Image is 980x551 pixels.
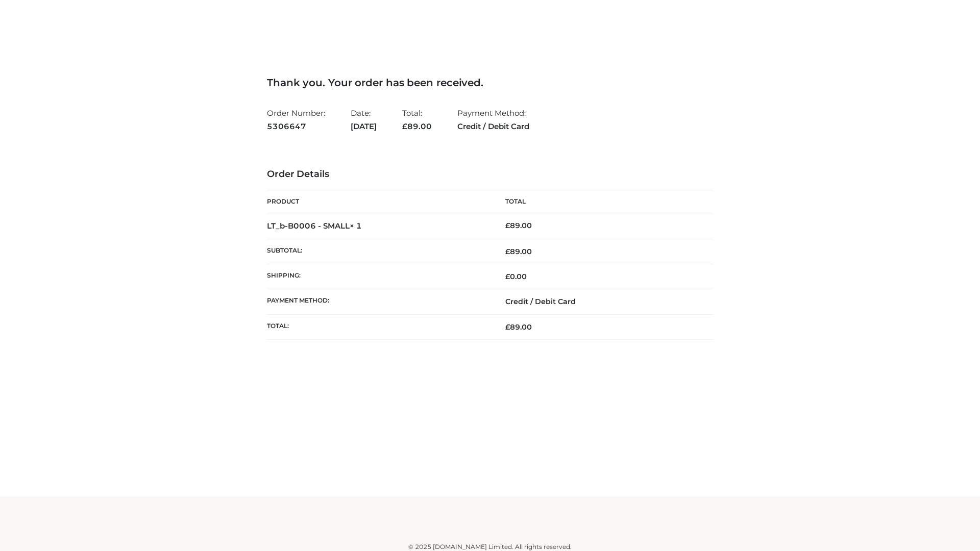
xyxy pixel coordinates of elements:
span: 89.00 [402,121,432,131]
th: Product [267,190,490,213]
h3: Thank you. Your order has been received. [267,77,713,89]
th: Total [490,190,713,213]
li: Total: [402,104,432,135]
span: £ [505,247,510,256]
th: Shipping: [267,264,490,289]
th: Payment method: [267,289,490,314]
span: £ [402,121,407,131]
th: Total: [267,314,490,339]
li: Order Number: [267,104,325,135]
th: Subtotal: [267,239,490,264]
strong: LT_b-B0006 - SMALL [267,221,362,231]
bdi: 0.00 [505,272,527,281]
li: Date: [351,104,377,135]
li: Payment Method: [457,104,529,135]
span: £ [505,221,510,230]
strong: Credit / Debit Card [457,120,529,133]
strong: [DATE] [351,120,377,133]
strong: 5306647 [267,120,325,133]
span: £ [505,272,510,281]
span: 89.00 [505,322,532,332]
strong: × 1 [350,221,362,231]
bdi: 89.00 [505,221,532,230]
span: £ [505,322,510,332]
span: 89.00 [505,247,532,256]
td: Credit / Debit Card [490,289,713,314]
h3: Order Details [267,169,713,180]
